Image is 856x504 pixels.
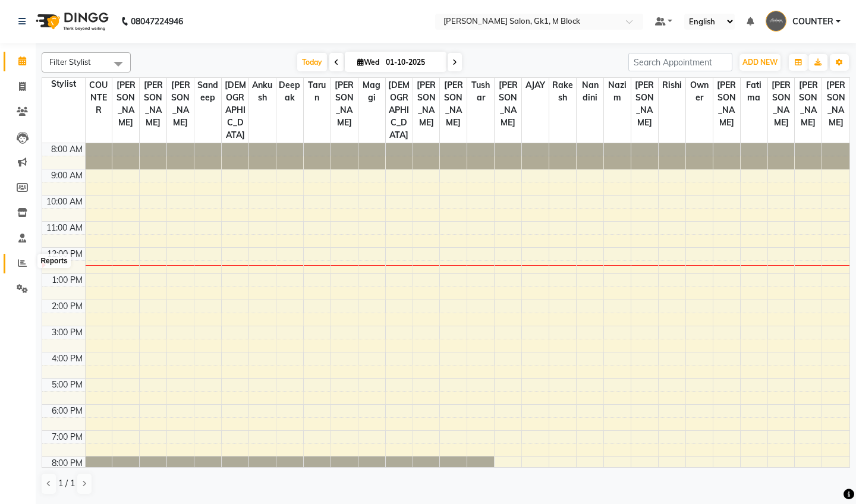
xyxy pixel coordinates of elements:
span: [DEMOGRAPHIC_DATA] [222,78,248,143]
span: [PERSON_NAME] [768,78,795,130]
div: 12:00 PM [45,248,85,260]
span: Nazim [604,78,631,105]
span: [PERSON_NAME] [140,78,166,130]
span: [PERSON_NAME] [495,78,521,130]
div: 7:00 PM [49,431,85,443]
span: Nandini [577,78,603,105]
input: Search Appointment [628,53,732,71]
span: [PERSON_NAME] [112,78,139,130]
span: [PERSON_NAME] [440,78,467,130]
span: Tarun [304,78,331,105]
span: [PERSON_NAME] [167,78,194,130]
span: Fatima [741,78,767,105]
span: [PERSON_NAME] [331,78,358,130]
div: 8:00 AM [49,143,85,156]
div: 3:00 PM [49,326,85,339]
img: COUNTER [766,11,786,31]
div: 5:00 PM [49,379,85,391]
div: 6:00 PM [49,405,85,417]
span: Rishi [659,78,685,93]
span: [PERSON_NAME] [713,78,740,130]
span: Deepak [276,78,303,105]
span: 1 / 1 [58,477,75,490]
span: [PERSON_NAME] [822,78,849,130]
span: AJAY [522,78,549,93]
span: Ankush [249,78,276,105]
div: 8:00 PM [49,457,85,470]
span: COUNTER [86,78,112,118]
span: Owner [686,78,713,105]
span: ADD NEW [742,58,778,67]
span: Filter Stylist [49,57,91,67]
div: Reports [37,254,70,268]
span: Wed [354,58,382,67]
div: 1:00 PM [49,274,85,286]
b: 08047224946 [131,5,183,38]
div: Stylist [42,78,85,90]
span: [DEMOGRAPHIC_DATA] [386,78,413,143]
span: COUNTER [792,15,833,28]
span: Today [297,53,327,71]
div: 2:00 PM [49,300,85,313]
div: 9:00 AM [49,169,85,182]
span: [PERSON_NAME] [631,78,658,130]
span: Rakesh [549,78,576,105]
span: Sandeep [194,78,221,105]
div: 11:00 AM [44,222,85,234]
span: [PERSON_NAME] [413,78,440,130]
span: Tushar [467,78,494,105]
input: 2025-10-01 [382,53,442,71]
button: ADD NEW [739,54,781,71]
div: 4:00 PM [49,352,85,365]
span: [PERSON_NAME] [795,78,822,130]
img: logo [30,5,112,38]
div: 10:00 AM [44,196,85,208]
span: Maggi [358,78,385,105]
